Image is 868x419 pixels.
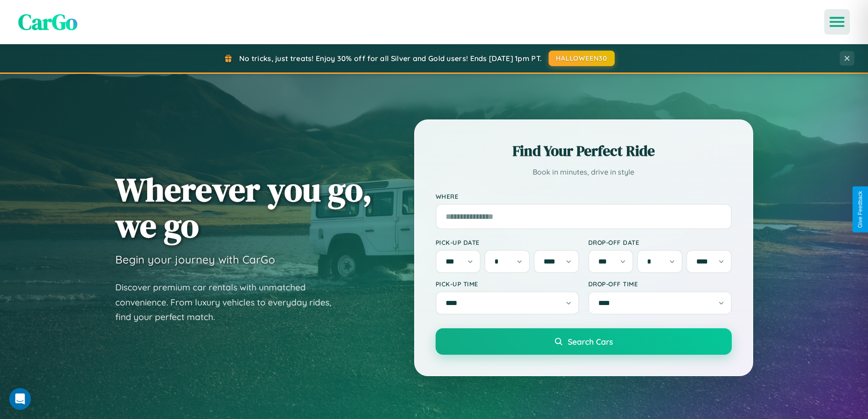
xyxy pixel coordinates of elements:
[115,171,372,243] h1: Wherever you go, we go
[436,166,732,179] p: Book in minutes, drive in style
[115,280,343,325] p: Discover premium car rentals with unmatched convenience. From luxury vehicles to everyday rides, ...
[857,191,863,228] div: Give Feedback
[18,7,77,37] span: CarGo
[824,9,850,35] button: Open menu
[436,280,579,288] label: Pick-up Time
[588,280,732,288] label: Drop-off Time
[115,253,275,266] h3: Begin your journey with CarGo
[239,54,542,63] span: No tricks, just treats! Enjoy 30% off for all Silver and Gold users! Ends [DATE] 1pm PT.
[436,141,732,161] h2: Find Your Perfect Ride
[549,51,615,66] button: HALLOWEEN30
[9,388,31,410] iframe: Intercom live chat
[436,238,579,246] label: Pick-up Date
[568,336,613,347] span: Search Cars
[436,192,732,200] label: Where
[588,238,732,246] label: Drop-off Date
[436,328,732,355] button: Search Cars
